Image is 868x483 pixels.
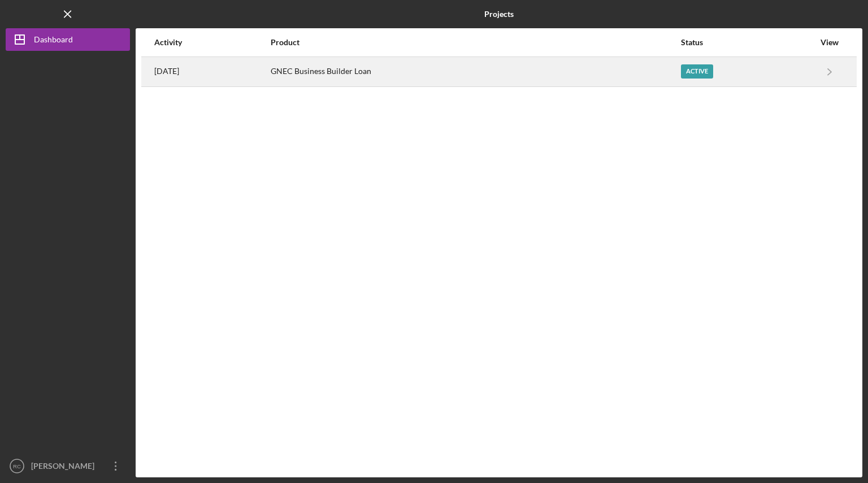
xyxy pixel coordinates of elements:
[154,38,270,47] div: Activity
[815,38,844,47] div: View
[34,28,73,54] div: Dashboard
[6,455,130,477] button: RC[PERSON_NAME]
[271,38,680,47] div: Product
[154,67,179,76] time: 2025-09-11 15:08
[271,58,680,86] div: GNEC Business Builder Loan
[13,463,21,469] text: RC
[681,64,713,79] div: Active
[484,10,514,19] b: Projects
[28,455,102,480] div: [PERSON_NAME]
[681,38,814,47] div: Status
[6,28,130,51] button: Dashboard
